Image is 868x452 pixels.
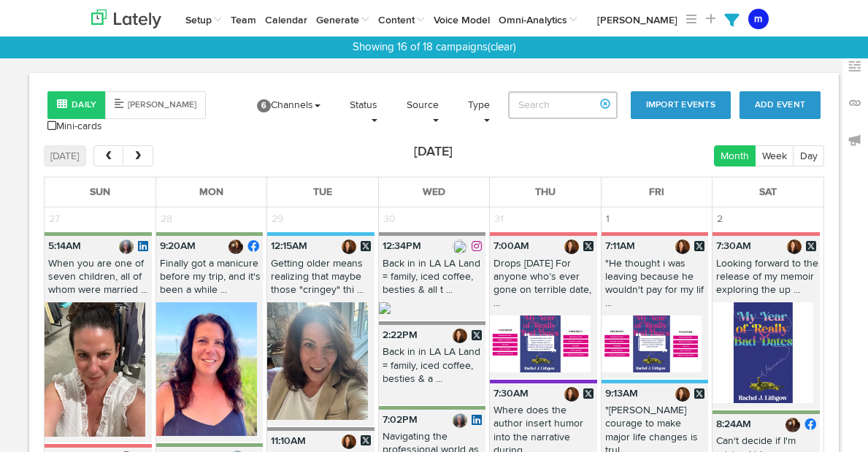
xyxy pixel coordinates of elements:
span: 29 [267,207,288,231]
p: Finally got a manicure before my trip, and it's been a while ... [156,257,263,303]
p: Drops [DATE] For anyone who’s ever gone on terrible date, ... [490,257,596,316]
p: Back in in LA LA Land = family, iced coffee, besties & a ... [379,345,485,391]
b: 7:00AM [493,241,529,251]
button: Add Event [740,91,821,119]
span: 1 [602,207,614,231]
input: Search [508,91,617,119]
img: announcements_off.svg [848,133,862,148]
span: Sat [759,187,777,197]
b: 7:30AM [716,241,751,251]
a: Source [396,87,450,138]
img: CDTPidzw_normal.jpg [564,387,579,402]
img: 1721846835017 [119,240,134,254]
button: Import Events [631,91,731,119]
b: 7:02PM [383,415,418,425]
span: 2 [713,207,727,231]
span: Tue [313,187,332,197]
img: 524634397_17897786508255992_34038875001577333_n.jpg [379,302,391,314]
b: 5:14AM [48,241,81,251]
button: Month [714,145,756,166]
b: 8:24AM [716,419,751,429]
span: Wed [423,187,445,197]
b: 12:15AM [271,241,307,251]
img: Dy7PiMIXQ0O1ZNA8ke92 [267,302,368,420]
b: 7:11AM [605,241,635,251]
b: 9:20AM [160,241,196,251]
b: 2:22PM [383,330,418,340]
img: CDTPidzw_normal.jpg [453,329,467,343]
h2: [DATE] [414,145,453,160]
img: CDTPidzw_normal.jpg [675,387,690,402]
span: 30 [379,207,400,231]
button: [DATE] [44,145,86,166]
button: m [748,9,769,29]
iframe: Opens a widget where you can find more information [775,408,853,445]
span: Mon [199,187,223,197]
p: When you are one of seven children, all of whom were married ... [45,257,152,303]
b: 7:30AM [493,388,529,399]
a: Mini-cards [47,119,102,134]
span: Thu [535,187,556,197]
img: logo_lately_bg_light.svg [91,9,161,28]
img: CDTPidzw_normal.jpg [787,240,802,254]
button: prev [93,145,123,166]
span: 28 [156,207,177,231]
b: 9:13AM [605,388,638,399]
img: 448852696_994487009019178_1433615843500650828_n.jpg [453,240,467,254]
img: CDTPidzw_normal.jpg [675,240,690,254]
img: hOVNWo7wS5OUN8EPFSAd [713,302,813,403]
img: CDTPidzw_normal.jpg [342,240,356,254]
span: Fri [649,187,664,197]
p: Looking forward to the release of my memoir exploring the up ... [713,257,820,303]
b: 11:10AM [271,436,306,446]
a: (clear) [488,42,516,53]
p: Getting older means realizing that maybe those "cringey" thi ... [267,257,374,303]
a: 6Channels [246,87,331,123]
img: uc81ooiRx235TKBb2Vdg [156,302,257,436]
img: links_off.svg [848,96,862,110]
img: keywords_off.svg [848,59,862,74]
button: [PERSON_NAME] [105,91,206,119]
button: Week [755,145,794,166]
a: Type [457,87,501,138]
img: q1lKHxQBSMqap5a8PZkE [45,302,145,437]
img: CDTPidzw_normal.jpg [342,434,356,449]
span: Sun [90,187,110,197]
p: Back in in LA LA Land = family, iced coffee, besties & all t ... [379,257,485,303]
span: 27 [45,207,64,231]
div: Style [47,91,206,119]
p: "He thought i was leaving because he wouldn't pay for my lif ... [602,257,708,316]
a: Status [339,87,388,138]
span: 6 [257,99,271,112]
img: IJJ0p40tRhW44VCQXvM0 [490,315,591,372]
button: next [123,145,153,166]
img: CDTPidzw_normal.jpg [564,240,579,254]
button: Day [793,145,824,166]
img: picture [228,240,243,254]
img: wDm6S6QSwSgEzgv6Ge2E [602,315,702,372]
button: Daily [47,91,106,119]
img: 1721846835017 [453,413,467,428]
span: 31 [490,207,508,231]
b: 12:34PM [383,241,421,251]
